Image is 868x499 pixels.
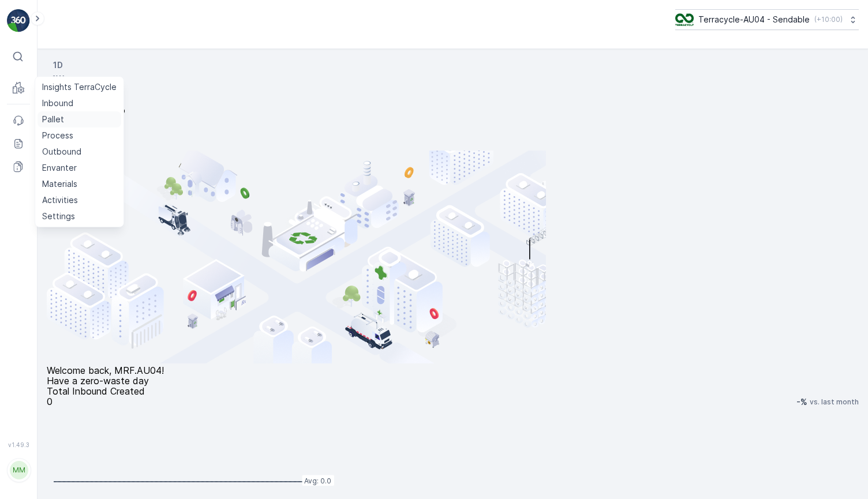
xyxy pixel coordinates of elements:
[810,397,859,407] p: vs. last month
[47,376,859,386] p: Have a zero-waste day
[47,365,859,376] p: Welcome back, MRF.AU04!
[47,386,859,396] p: Total Inbound Created
[7,451,30,490] button: MM
[675,13,694,26] img: terracycle_logo.png
[698,14,810,25] p: Terracycle-AU04 - Sendable
[814,15,843,24] p: ( +10:00 )
[47,151,546,363] img: illustrations-Cfc9X_ma.png
[7,9,30,32] img: logo
[53,59,63,71] p: 1D
[52,73,64,85] p: 1W
[78,105,425,115] p: Show Zero
[47,396,53,408] p: 0
[796,396,807,408] p: -%
[675,9,859,30] button: Terracycle-AU04 - Sendable(+10:00)
[7,441,30,448] span: v 1.49.3
[10,461,28,479] div: MM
